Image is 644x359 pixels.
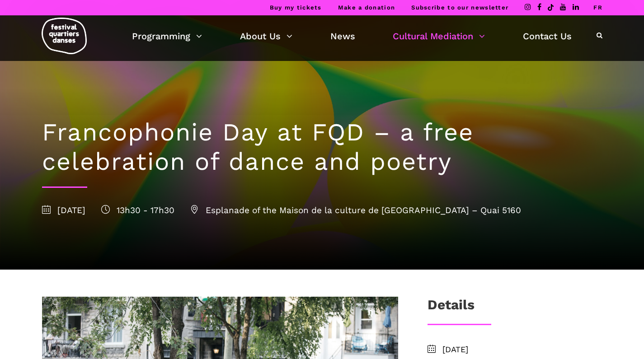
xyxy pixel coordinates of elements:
[42,118,602,177] h1: Francophonie Day at FQD – a free celebration of dance and poetry
[338,4,395,11] a: Make a donation
[442,343,602,356] span: [DATE]
[393,28,485,44] a: Cultural Mediation
[428,297,475,319] h3: Details
[132,28,202,44] a: Programming
[42,205,85,215] span: [DATE]
[190,205,521,215] span: Esplanade of the Maison de la culture de [GEOGRAPHIC_DATA] – Quai 5160
[593,4,602,11] a: FR
[411,4,508,11] a: Subscribe to our newsletter
[330,28,355,44] a: News
[240,28,292,44] a: About Us
[42,18,87,54] img: logo-fqd-med
[101,205,174,215] span: 13h30 - 17h30
[270,4,322,11] a: Buy my tickets
[523,28,572,44] a: Contact Us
